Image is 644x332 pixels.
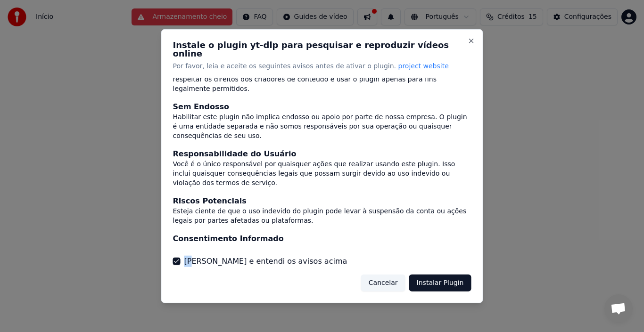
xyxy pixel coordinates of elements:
div: Você é o único responsável por quaisquer ações que realizar usando este plugin. Isso inclui quais... [173,160,471,188]
div: Sem Endosso [173,101,471,113]
div: Consentimento Informado [173,233,471,244]
div: Responsabilidade do Usuário [173,148,471,160]
span: project website [398,62,449,69]
div: Riscos Potenciais [173,195,471,207]
button: Cancelar [361,275,405,292]
h2: Instale o plugin yt-dlp para pesquisar e reproduzir vídeos online [173,40,471,57]
div: Esteja ciente de que o uso indevido do plugin pode levar à suspensão da conta ou ações legais por... [173,207,471,226]
button: Instalar Plugin [409,275,471,292]
div: Habilitar este plugin não implica endosso ou apoio por parte de nossa empresa. O plugin é uma ent... [173,113,471,141]
p: Por favor, leia e aceite os seguintes avisos antes de ativar o plugin. [173,61,471,71]
label: [PERSON_NAME] e entendi os avisos acima [184,256,347,267]
div: Este plugin pode permitir ações (como baixar conteúdo) que podem infringir as leis de direitos au... [173,56,471,94]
